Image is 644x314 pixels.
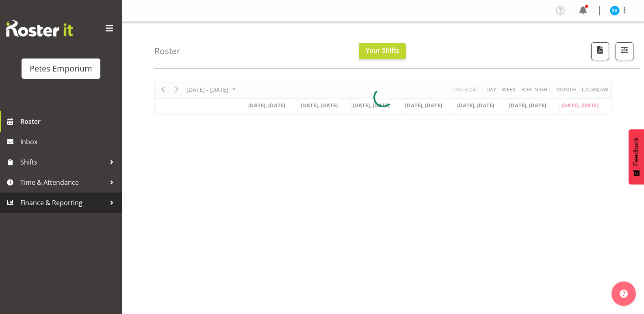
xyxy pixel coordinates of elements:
h4: Roster [154,46,180,56]
span: Time & Attendance [20,176,106,188]
img: sasha-vandervalk6911.jpg [610,6,620,15]
div: Petes Emporium [30,63,92,75]
button: Download a PDF of the roster according to the set date range. [591,42,609,60]
button: Your Shifts [359,43,406,59]
button: Filter Shifts [616,42,633,60]
span: Shifts [20,156,106,168]
span: Inbox [20,136,118,148]
span: Finance & Reporting [20,197,106,209]
span: Roster [20,115,118,128]
img: help-xxl-2.png [620,290,628,298]
span: Your Shifts [366,46,399,55]
button: Feedback - Show survey [629,129,644,184]
span: Feedback [633,137,640,166]
img: Rosterit website logo [6,20,73,37]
